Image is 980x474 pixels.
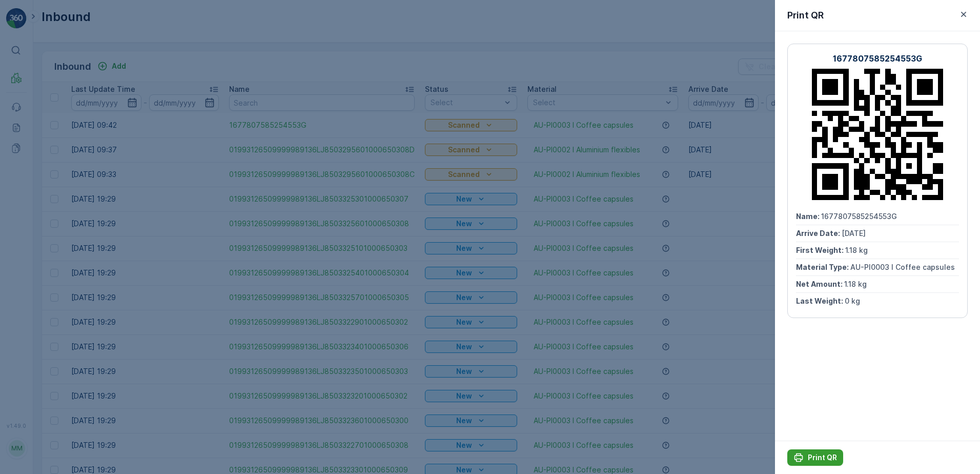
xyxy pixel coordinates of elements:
span: 1677807585254553G [821,212,897,221]
span: Name : [796,212,821,221]
span: 01993126509999989136LJ8503295601000650308D [34,168,219,177]
span: Arrive Date : [9,185,54,194]
span: Net Amount : [9,236,57,245]
span: AU-PI0003 I Coffee capsules [850,263,955,271]
span: Last Weight : [796,297,845,305]
span: Net Amount : [796,280,844,288]
p: Print QR [808,452,837,463]
span: First Weight : [9,202,58,211]
span: 7.32 kg [58,202,84,211]
span: Material Type : [796,263,850,271]
p: 1677807585254553G [833,52,922,65]
p: Print QR [787,8,824,23]
span: 7.32 kg [57,236,83,245]
span: [DATE] [842,229,866,238]
span: 1.18 kg [845,246,868,254]
button: Print QR [787,449,843,466]
span: Name : [9,168,34,177]
span: Arrive Date : [796,229,842,238]
span: First Weight : [796,246,845,254]
span: 0 kg [845,297,860,305]
span: Last Weight : [9,253,57,262]
span: [DATE] [54,185,78,194]
span: Material Type : [9,219,63,228]
span: AU-PI0002 I Aluminium flexibles [63,219,179,228]
p: 01993126509999989136LJ8503295601000650308D [378,9,600,21]
span: 0 kg [57,253,73,262]
span: 1.18 kg [844,280,867,288]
